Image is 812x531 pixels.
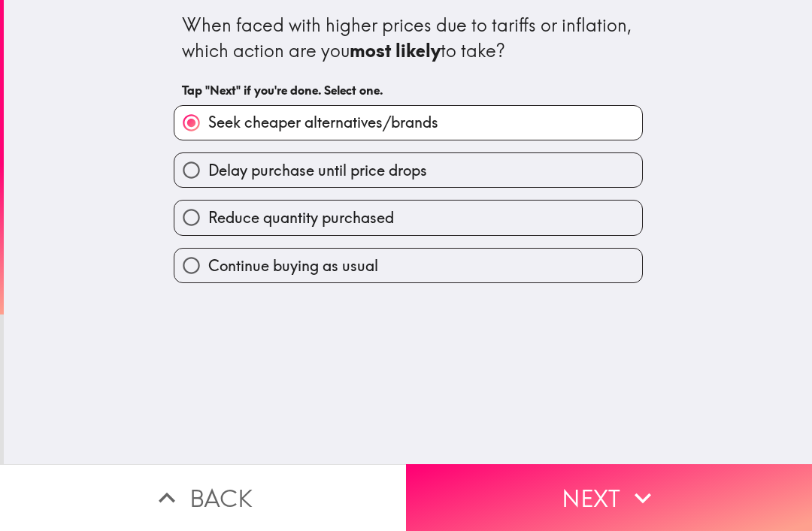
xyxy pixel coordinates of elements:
[174,153,642,187] button: Delay purchase until price drops
[174,201,642,234] button: Reduce quantity purchased
[174,249,642,282] button: Continue buying as usual
[182,13,635,63] div: When faced with higher prices due to tariffs or inflation, which action are you to take?
[182,82,635,98] h6: Tap "Next" if you're done. Select one.
[174,106,642,140] button: Seek cheaper alternatives/brands
[350,39,441,62] b: most likely
[208,207,394,228] span: Reduce quantity purchased
[208,112,438,133] span: Seek cheaper alternatives/brands
[406,464,812,531] button: Next
[208,255,378,276] span: Continue buying as usual
[208,160,427,181] span: Delay purchase until price drops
